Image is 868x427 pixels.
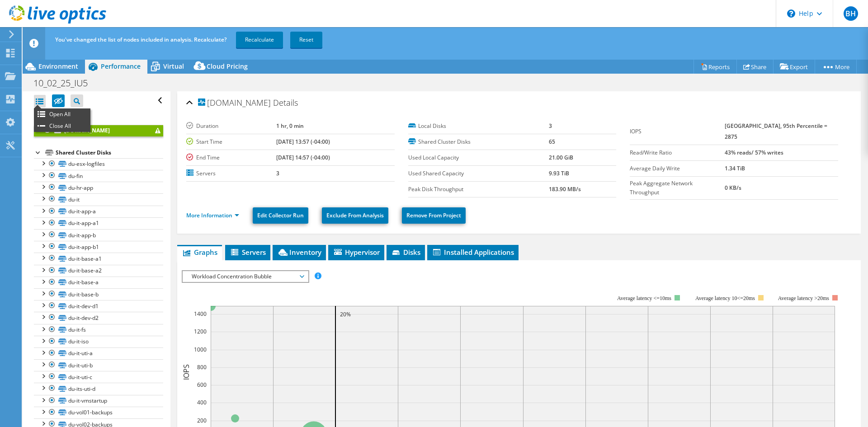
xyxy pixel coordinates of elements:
[630,164,725,173] label: Average Daily Write
[197,363,207,371] text: 800
[236,32,283,48] a: Recalculate
[815,60,857,74] a: More
[34,158,163,170] a: du-esx-logfiles
[38,62,78,70] span: Environment
[273,97,298,108] span: Details
[432,248,514,257] span: Installed Applications
[34,277,163,288] a: du-it-base-a
[34,120,90,132] li: Close All
[197,417,207,424] text: 200
[276,169,279,177] b: 3
[787,9,795,18] svg: \n
[277,248,321,257] span: Inventory
[34,125,163,136] a: [DOMAIN_NAME]
[773,60,815,74] a: Export
[29,78,102,88] h1: 10_02_25_IU5
[34,253,163,264] a: du-it-base-a1
[34,170,163,182] a: du-fin
[617,295,671,301] tspan: Average latency <=10ms
[391,248,420,257] span: Disks
[186,122,276,131] label: Duration
[34,193,163,205] a: du-it
[34,241,163,253] a: du-it-app-b1
[34,206,163,217] a: du-it-app-a
[34,336,163,347] a: du-it-iso
[725,149,783,156] b: 43% reads/ 57% writes
[181,364,191,380] text: IOPS
[408,153,549,162] label: Used Local Capacity
[408,137,549,146] label: Shared Cluster Disks
[549,185,581,193] b: 183.90 MB/s
[163,62,184,70] span: Virtual
[276,154,330,161] b: [DATE] 14:57 (-04:00)
[34,312,163,324] a: du-it-dev-d2
[34,110,163,125] a: Project
[55,36,226,43] span: You've changed the list of nodes included in analysis. Recalculate?
[778,295,829,301] text: Average latency >20ms
[549,138,555,145] b: 65
[408,122,549,131] label: Local Disks
[549,169,569,177] b: 9.93 TiB
[290,32,322,48] a: Reset
[197,399,207,406] text: 400
[630,148,725,157] label: Read/Write Ratio
[34,407,163,418] a: du-vol01-backups
[34,383,163,394] a: du-its-uti-d
[630,127,725,136] label: IOPS
[34,371,163,383] a: du-it-uti-c
[844,6,858,21] span: BH
[725,184,741,192] b: 0 KB/s
[187,271,303,282] span: Workload Concentration Bubble
[34,288,163,300] a: du-it-base-b
[34,265,163,277] a: du-it-base-a2
[207,62,248,70] span: Cloud Pricing
[736,60,774,74] a: Share
[276,122,304,130] b: 1 hr, 0 min
[194,328,207,335] text: 1200
[186,137,276,146] label: Start Time
[340,310,351,318] text: 20%
[34,300,163,312] a: du-it-dev-d1
[182,248,217,257] span: Graphs
[101,62,141,70] span: Performance
[194,346,207,353] text: 1000
[549,154,573,161] b: 21.00 GiB
[186,211,239,219] a: More Information
[34,229,163,241] a: du-it-app-b
[34,108,90,120] li: Open All
[34,324,163,336] a: du-it-fs
[194,310,207,318] text: 1400
[408,169,549,178] label: Used Shared Capacity
[34,395,163,407] a: du-it-vmstartup
[695,295,755,301] tspan: Average latency 10<=20ms
[230,248,266,257] span: Servers
[34,347,163,359] a: du-it-uti-a
[408,185,549,194] label: Peak Disk Throughput
[322,207,388,224] a: Exclude From Analysis
[402,207,466,224] a: Remove From Project
[186,153,276,162] label: End Time
[630,179,725,197] label: Peak Aggregate Network Throughput
[549,122,552,130] b: 3
[253,207,308,224] a: Edit Collector Run
[34,182,163,193] a: du-hr-app
[198,99,271,108] span: [DOMAIN_NAME]
[276,138,330,145] b: [DATE] 13:57 (-04:00)
[725,164,745,172] b: 1.34 TiB
[34,359,163,371] a: du-it-uti-b
[693,60,737,74] a: Reports
[34,217,163,229] a: du-it-app-a1
[56,147,163,158] div: Shared Cluster Disks
[197,381,207,389] text: 600
[725,122,827,141] b: [GEOGRAPHIC_DATA], 95th Percentile = 2875
[333,248,380,257] span: Hypervisor
[186,169,276,178] label: Servers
